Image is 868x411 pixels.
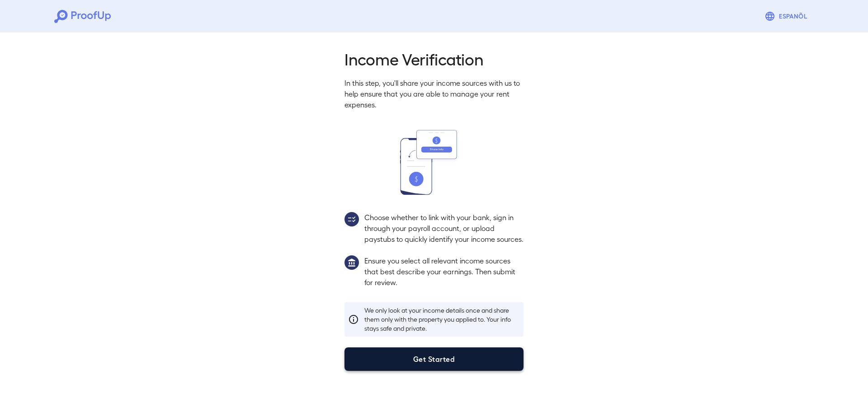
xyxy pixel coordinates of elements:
[761,7,814,25] button: Espanõl
[364,212,524,245] p: Choose whether to link with your bank, sign in through your payroll account, or upload paystubs t...
[400,130,468,195] img: transfer_money.svg
[364,306,520,333] p: We only look at your income details once and share them only with the property you applied to. Yo...
[344,347,524,371] button: Get Started
[344,78,524,110] p: In this step, you'll share your income sources with us to help ensure that you are able to manage...
[344,49,524,69] h2: Income Verification
[344,212,359,226] img: group2.svg
[344,255,359,270] img: group1.svg
[364,255,524,288] p: Ensure you select all relevant income sources that best describe your earnings. Then submit for r...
